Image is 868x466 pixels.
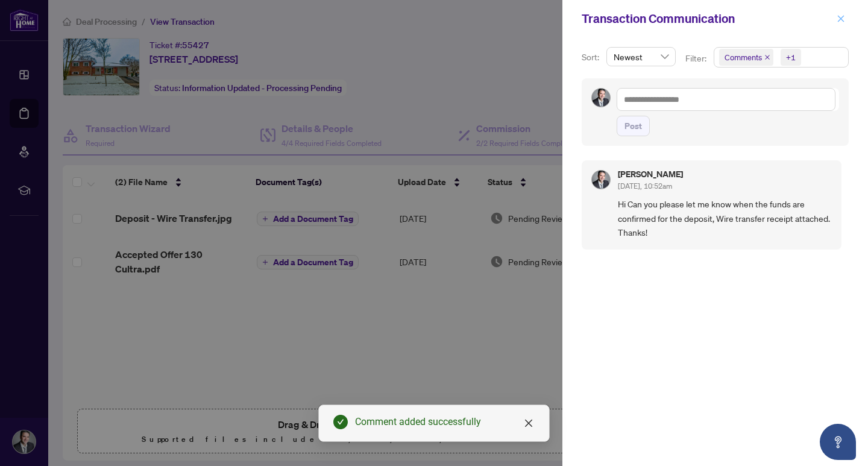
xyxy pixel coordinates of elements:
[582,51,602,64] p: Sort:
[618,181,672,190] span: [DATE], 10:52am
[524,418,533,428] span: close
[333,415,348,429] span: check-circle
[837,14,845,23] span: close
[719,49,773,66] span: Comments
[618,170,683,178] h5: [PERSON_NAME]
[786,51,796,63] div: +1
[522,417,535,430] a: Close
[592,171,610,189] img: Profile Icon
[725,51,762,63] span: Comments
[592,89,610,107] img: Profile Icon
[618,197,832,239] span: Hi Can you please let me know when the funds are confirmed for the deposit, Wire transfer receipt...
[685,52,708,65] p: Filter:
[820,424,856,460] button: Open asap
[764,54,770,60] span: close
[582,10,833,28] div: Transaction Communication
[614,48,668,66] span: Newest
[355,415,535,429] div: Comment added successfully
[617,116,650,136] button: Post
